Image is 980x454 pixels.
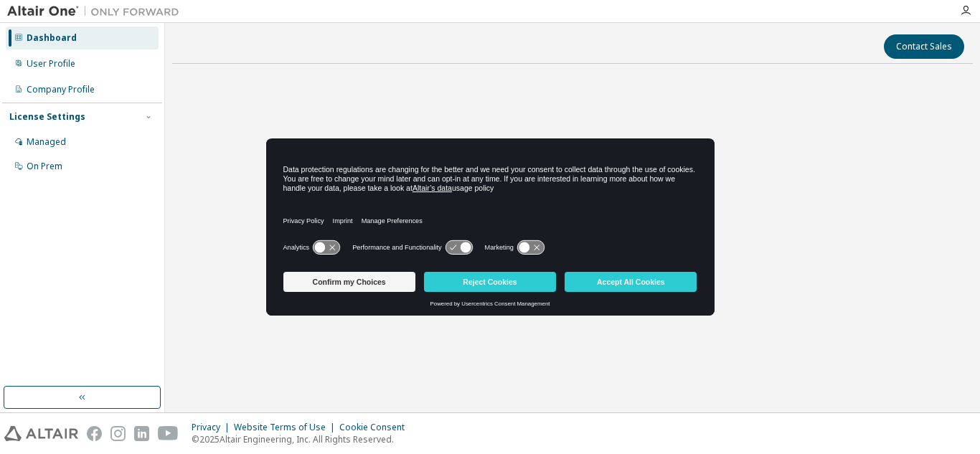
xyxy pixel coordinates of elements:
[110,426,126,441] img: instagram.svg
[234,422,339,433] div: Website Terms of Use
[9,111,85,123] div: License Settings
[27,32,77,44] div: Dashboard
[192,433,413,445] p: © 2025 Altair Engineering, Inc. All Rights Reserved.
[27,136,66,148] div: Managed
[27,58,75,70] div: User Profile
[884,34,964,59] button: Contact Sales
[27,161,62,172] div: On Prem
[158,426,179,441] img: youtube.svg
[87,426,102,441] img: facebook.svg
[4,426,78,441] img: altair_logo.svg
[339,422,413,433] div: Cookie Consent
[27,84,95,95] div: Company Profile
[134,426,149,441] img: linkedin.svg
[192,422,234,433] div: Privacy
[7,4,187,19] img: Altair One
